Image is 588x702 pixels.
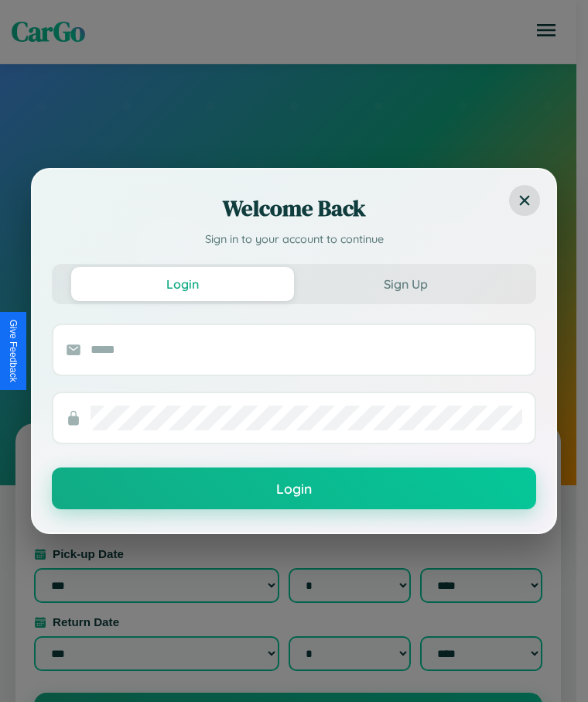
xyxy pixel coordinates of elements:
button: Sign Up [294,267,517,301]
p: Sign in to your account to continue [52,231,536,248]
button: Login [71,267,294,301]
h2: Welcome Back [52,193,536,224]
div: Give Feedback [8,320,19,382]
button: Login [52,467,536,509]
